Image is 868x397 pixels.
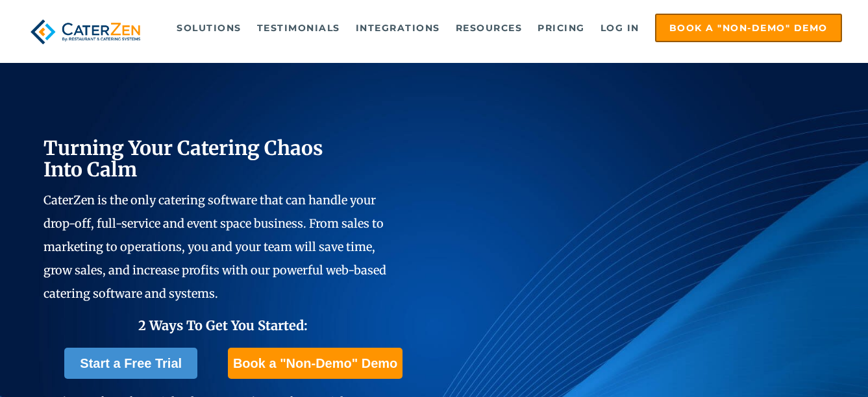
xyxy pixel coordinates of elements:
iframe: Help widget launcher [752,346,854,383]
span: CaterZen is the only catering software that can handle your drop-off, full-service and event spac... [43,193,386,301]
a: Book a "Non-Demo" Demo [655,14,842,42]
div: Navigation Menu [166,14,842,42]
a: Testimonials [251,15,347,41]
a: Book a "Non-Demo" Demo [228,348,403,379]
span: Turning Your Catering Chaos Into Calm [43,136,323,182]
a: Log in [594,15,646,41]
span: 2 Ways To Get You Started: [138,317,308,333]
a: Solutions [170,15,248,41]
a: Pricing [531,15,591,41]
a: Resources [449,15,529,41]
img: caterzen [26,14,145,50]
a: Integrations [349,15,447,41]
a: Start a Free Trial [64,348,197,379]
